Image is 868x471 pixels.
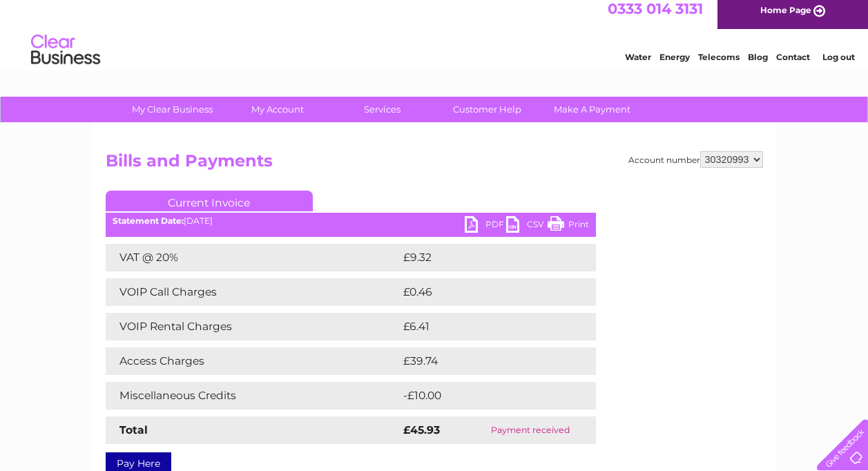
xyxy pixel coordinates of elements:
a: Customer Help [430,97,544,122]
a: Contact [776,59,810,69]
a: Water [625,59,651,69]
h2: Bills and Payments [106,151,763,177]
td: £6.41 [400,313,562,340]
td: £9.32 [400,244,563,271]
td: VOIP Rental Charges [106,313,400,340]
a: Blog [748,59,768,69]
a: My Account [220,97,334,122]
div: Account number [628,151,763,168]
a: PDF [465,216,506,236]
td: Miscellaneous Credits [106,382,400,410]
b: Statement Date: [113,215,184,226]
td: VAT @ 20% [106,244,400,271]
img: logo.png [30,36,101,78]
div: Clear Business is a trading name of Verastar Limited (registered in [GEOGRAPHIC_DATA] No. 3667643... [108,8,761,67]
strong: Total [119,423,148,436]
a: Log out [822,59,855,69]
a: 0333 014 3131 [608,7,703,24]
a: Make A Payment [535,97,649,122]
td: £0.46 [400,278,564,306]
td: Payment received [465,416,595,444]
a: My Clear Business [115,97,229,122]
a: Print [548,216,589,236]
a: Current Invoice [106,191,313,211]
td: VOIP Call Charges [106,278,400,306]
td: Access Charges [106,347,400,375]
a: Telecoms [698,59,740,69]
a: Energy [659,59,690,69]
a: Services [325,97,439,122]
td: -£10.00 [400,382,570,410]
div: [DATE] [106,216,596,226]
a: CSV [506,216,548,236]
td: £39.74 [400,347,568,375]
strong: £45.93 [403,423,440,436]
